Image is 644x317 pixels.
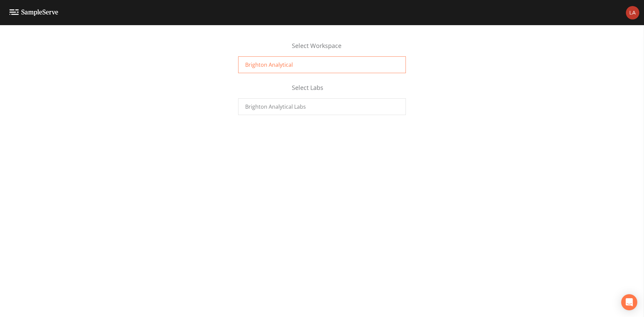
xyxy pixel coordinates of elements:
a: Brighton Analytical [238,56,406,73]
div: Select Labs [238,83,406,98]
a: Brighton Analytical Labs [238,98,406,115]
img: bd2ccfa184a129701e0c260bc3a09f9b [626,6,639,19]
div: Open Intercom Messenger [621,294,637,310]
span: Brighton Analytical [245,61,293,69]
div: Select Workspace [238,41,406,56]
span: Brighton Analytical Labs [245,103,306,111]
img: logo [9,9,58,16]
